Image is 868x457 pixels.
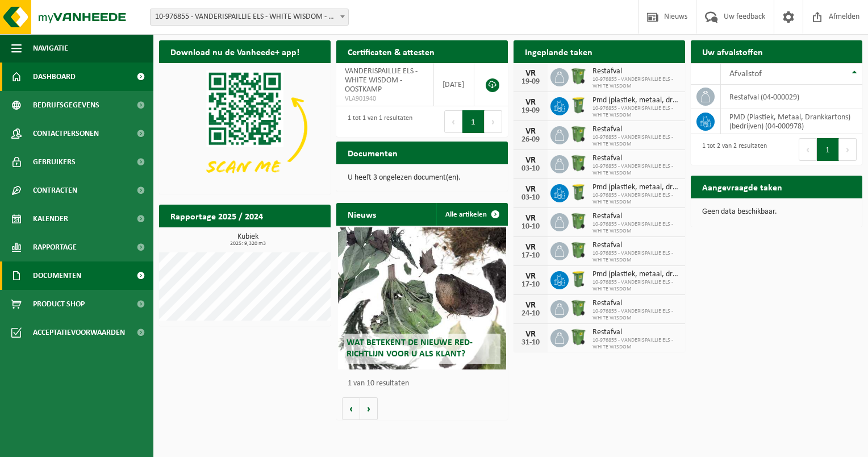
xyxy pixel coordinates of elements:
[721,109,862,134] td: PMD (Plastiek, Metaal, Drankkartons) (bedrijven) (04-000978)
[519,214,542,223] div: VR
[345,67,418,94] span: VANDERISPAILLIE ELS - WHITE WISDOM - OOSTKAMP
[569,67,588,86] img: WB-0370-HPE-GN-50
[444,110,462,133] button: Previous
[592,154,679,163] span: Restafval
[721,85,862,109] td: restafval (04-000029)
[519,127,542,136] div: VR
[519,330,542,339] div: VR
[33,290,85,318] span: Product Shop
[514,40,604,63] h2: Ingeplande taken
[592,328,679,337] span: Restafval
[569,269,588,289] img: WB-0240-HPE-GN-50
[519,107,542,115] div: 19-09
[592,308,679,322] span: 10-976855 - VANDERISPAILLIE ELS - WHITE WISDOM
[519,98,542,107] div: VR
[592,125,679,134] span: Restafval
[338,227,506,369] a: Wat betekent de nieuwe RED-richtlijn voor u als klant?
[33,205,68,233] span: Kalender
[592,279,679,293] span: 10-976855 - VANDERISPAILLIE ELS - WHITE WISDOM
[33,91,99,119] span: Bedrijfsgegevens
[569,124,588,144] img: WB-0370-HPE-GN-50
[336,203,387,225] h2: Nieuws
[348,174,496,182] p: U heeft 3 ongelezen document(en).
[360,397,378,420] button: Volgende
[519,223,542,231] div: 10-10
[569,327,588,347] img: WB-0370-HPE-GN-50
[33,63,76,91] span: Dashboard
[33,176,77,205] span: Contracten
[569,240,588,260] img: WB-0370-HPE-GN-50
[519,281,542,289] div: 17-10
[696,137,767,162] div: 1 tot 2 van 2 resultaten
[33,233,77,261] span: Rapportage
[569,298,588,318] img: WB-0370-HPE-GN-50
[519,301,542,310] div: VR
[165,233,331,247] h3: Kubiek
[159,205,274,227] h2: Rapportage 2025 / 2024
[246,227,329,250] a: Bekijk rapportage
[592,163,679,177] span: 10-976855 - VANDERISPAILLIE ELS - WHITE WISDOM
[569,153,588,173] img: WB-0370-HPE-GN-50
[592,96,679,105] span: Pmd (plastiek, metaal, drankkartons) (bedrijven)
[519,252,542,260] div: 17-10
[342,109,412,134] div: 1 tot 1 van 1 resultaten
[150,9,349,26] span: 10-976855 - VANDERISPAILLIE ELS - WHITE WISDOM - OOSTKAMP
[691,176,794,198] h2: Aangevraagde taken
[347,338,473,358] span: Wat betekent de nieuwe RED-richtlijn voor u als klant?
[462,110,485,133] button: 1
[519,136,542,144] div: 26-09
[485,110,502,133] button: Next
[519,69,542,78] div: VR
[33,318,125,347] span: Acceptatievoorwaarden
[159,40,311,63] h2: Download nu de Vanheede+ app!
[33,119,99,148] span: Contactpersonen
[592,299,679,308] span: Restafval
[336,40,446,63] h2: Certificaten & attesten
[165,241,331,247] span: 2025: 9,320 m3
[159,63,331,192] img: Download de VHEPlus App
[519,165,542,173] div: 03-10
[434,63,474,106] td: [DATE]
[519,310,542,318] div: 24-10
[729,69,762,78] span: Afvalstof
[592,76,679,90] span: 10-976855 - VANDERISPAILLIE ELS - WHITE WISDOM
[799,138,817,161] button: Previous
[592,183,679,192] span: Pmd (plastiek, metaal, drankkartons) (bedrijven)
[592,337,679,351] span: 10-976855 - VANDERISPAILLIE ELS - WHITE WISDOM
[436,203,507,226] a: Alle artikelen
[33,148,76,176] span: Gebruikers
[151,9,348,25] span: 10-976855 - VANDERISPAILLIE ELS - WHITE WISDOM - OOSTKAMP
[348,380,502,388] p: 1 van 10 resultaten
[592,212,679,221] span: Restafval
[33,34,68,63] span: Navigatie
[519,243,542,252] div: VR
[691,40,774,63] h2: Uw afvalstoffen
[569,182,588,202] img: WB-0240-HPE-GN-50
[592,270,679,279] span: Pmd (plastiek, metaal, drankkartons) (bedrijven)
[702,208,851,216] p: Geen data beschikbaar.
[345,94,425,103] span: VLA901940
[33,261,81,290] span: Documenten
[592,67,679,76] span: Restafval
[817,138,839,161] button: 1
[592,192,679,206] span: 10-976855 - VANDERISPAILLIE ELS - WHITE WISDOM
[592,250,679,264] span: 10-976855 - VANDERISPAILLIE ELS - WHITE WISDOM
[569,211,588,231] img: WB-0370-HPE-GN-50
[519,185,542,194] div: VR
[519,156,542,165] div: VR
[592,105,679,119] span: 10-976855 - VANDERISPAILLIE ELS - WHITE WISDOM
[519,78,542,86] div: 19-09
[569,95,588,115] img: WB-0240-HPE-GN-50
[519,272,542,281] div: VR
[342,397,360,420] button: Vorige
[336,142,409,164] h2: Documenten
[592,221,679,235] span: 10-976855 - VANDERISPAILLIE ELS - WHITE WISDOM
[592,241,679,250] span: Restafval
[839,138,857,161] button: Next
[519,194,542,202] div: 03-10
[519,339,542,347] div: 31-10
[592,134,679,148] span: 10-976855 - VANDERISPAILLIE ELS - WHITE WISDOM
